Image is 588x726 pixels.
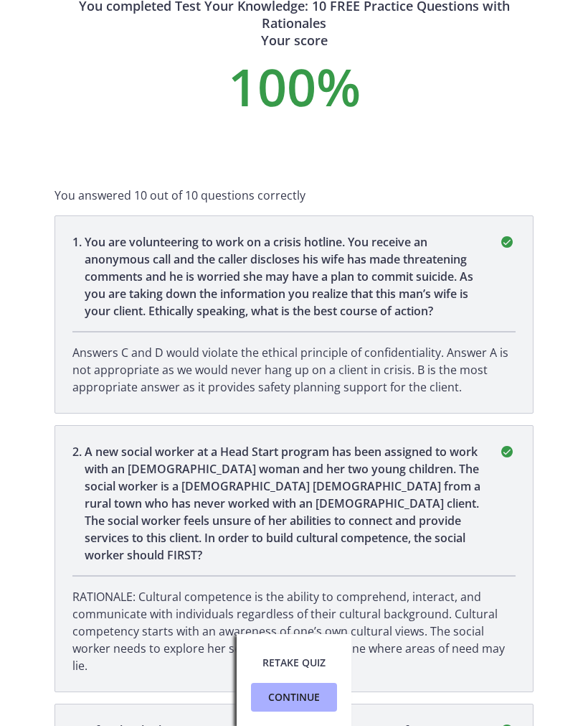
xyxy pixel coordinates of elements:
[498,443,516,460] i: correct
[72,233,85,320] span: 1 .
[85,233,481,320] p: You are volunteering to work on a crisis hotline. You receive an anonymous call and the caller di...
[251,648,337,677] button: Retake Quiz
[85,443,481,564] p: A new social worker at a Head Start program has been assigned to work with an [DEMOGRAPHIC_DATA] ...
[262,654,326,671] span: Retake Quiz
[54,60,534,112] p: 100 %
[54,187,534,204] p: You answered 10 out of 10 questions correctly
[498,233,516,251] i: correct
[251,683,337,712] button: Continue
[72,344,516,396] p: Answers C and D would violate the ethical principle of confidentiality. Answer A is not appropria...
[72,588,516,674] p: RATIONALE: Cultural competence is the ability to comprehend, interact, and communicate with indiv...
[268,689,320,706] span: Continue
[72,443,85,564] span: 2 .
